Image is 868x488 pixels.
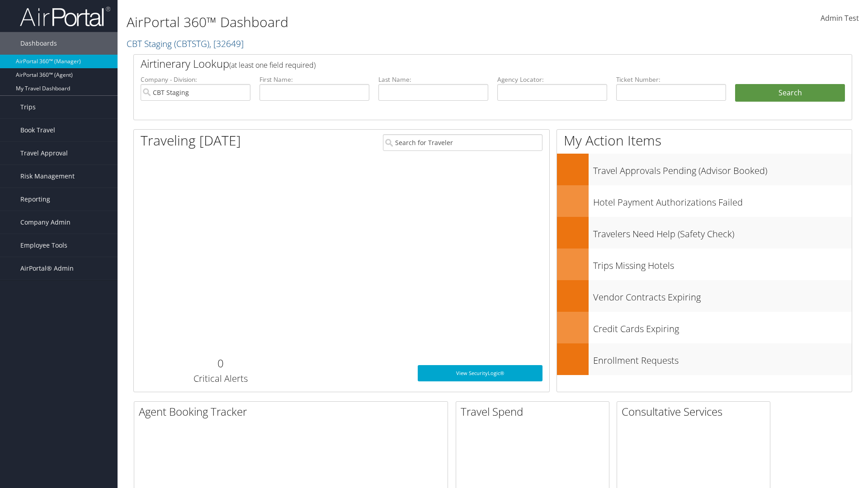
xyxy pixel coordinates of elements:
a: Hotel Payment Authorizations Failed [557,185,852,217]
a: Credit Cards Expiring [557,312,852,343]
h3: Hotel Payment Authorizations Failed [593,192,852,209]
h2: Agent Booking Tracker [139,404,448,419]
h3: Enrollment Requests [593,350,852,367]
h2: 0 [141,356,300,371]
a: CBT Staging [127,38,244,50]
a: View SecurityLogic® [418,365,542,381]
span: Risk Management [20,165,75,188]
a: Vendor Contracts Expiring [557,280,852,312]
span: Book Travel [20,119,55,141]
label: Company - Division: [141,75,250,84]
a: Admin Test [821,5,859,33]
h1: AirPortal 360™ Dashboard [127,13,615,32]
h1: My Action Items [557,131,852,150]
span: (at least one field required) [229,60,316,70]
h3: Credit Cards Expiring [593,318,852,335]
h2: Airtinerary Lookup [141,56,785,71]
h2: Travel Spend [461,404,609,419]
span: AirPortal® Admin [20,257,74,280]
span: , [ 32649 ] [209,38,244,50]
button: Search [735,84,845,102]
h3: Trips Missing Hotels [593,255,852,272]
a: Enrollment Requests [557,343,852,375]
span: Trips [20,96,36,118]
h2: Consultative Services [622,404,770,419]
a: Trips Missing Hotels [557,249,852,280]
span: ( CBTSTG ) [174,38,209,50]
h1: Traveling [DATE] [141,131,241,150]
h3: Travel Approvals Pending (Advisor Booked) [593,160,852,177]
h3: Vendor Contracts Expiring [593,286,852,304]
span: Employee Tools [20,234,67,257]
span: Admin Test [821,13,859,23]
label: Last Name: [378,75,488,84]
h3: Travelers Need Help (Safety Check) [593,223,852,240]
input: Search for Traveler [383,134,542,151]
label: Agency Locator: [497,75,607,84]
a: Travel Approvals Pending (Advisor Booked) [557,154,852,185]
h3: Critical Alerts [141,372,300,385]
a: Travelers Need Help (Safety Check) [557,217,852,249]
img: airportal-logo.png [20,6,110,27]
span: Dashboards [20,32,57,55]
span: Reporting [20,188,50,211]
label: Ticket Number: [616,75,726,84]
span: Company Admin [20,211,71,234]
span: Travel Approval [20,142,68,164]
label: First Name: [259,75,369,84]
